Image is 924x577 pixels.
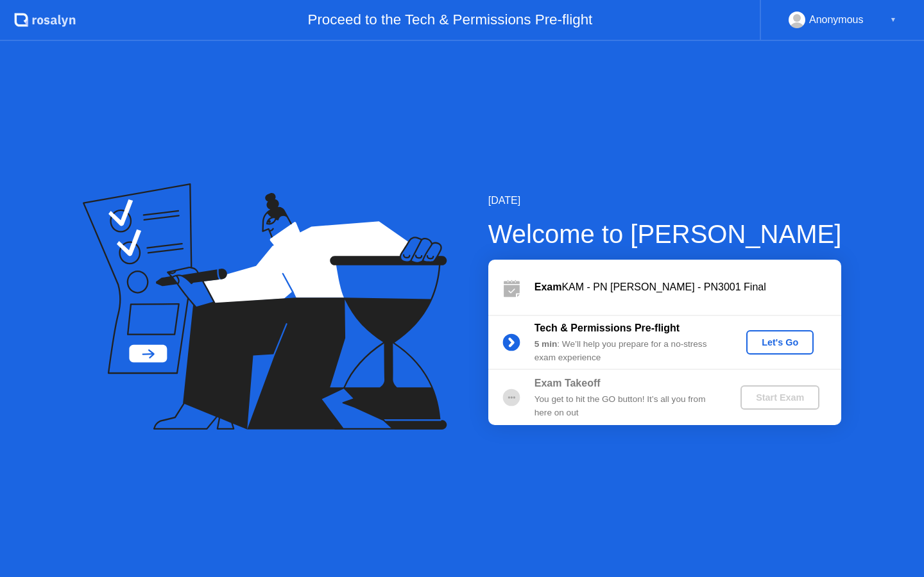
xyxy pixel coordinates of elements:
div: : We’ll help you prepare for a no-stress exam experience [535,338,719,364]
div: You get to hit the GO button! It’s all you from here on out [535,393,719,419]
b: Tech & Permissions Pre-flight [535,322,680,333]
div: Start Exam [746,392,814,403]
div: Welcome to [PERSON_NAME] [488,215,842,253]
button: Let's Go [746,330,814,355]
button: Start Exam [740,385,819,410]
div: ▼ [890,12,896,28]
b: Exam [535,281,562,292]
div: KAM - PN [PERSON_NAME] - PN3001 Final [535,280,841,295]
div: Anonymous [809,12,864,28]
div: Let's Go [751,337,809,347]
div: [DATE] [488,193,842,208]
b: Exam Takeoff [535,378,601,389]
b: 5 min [535,339,558,349]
